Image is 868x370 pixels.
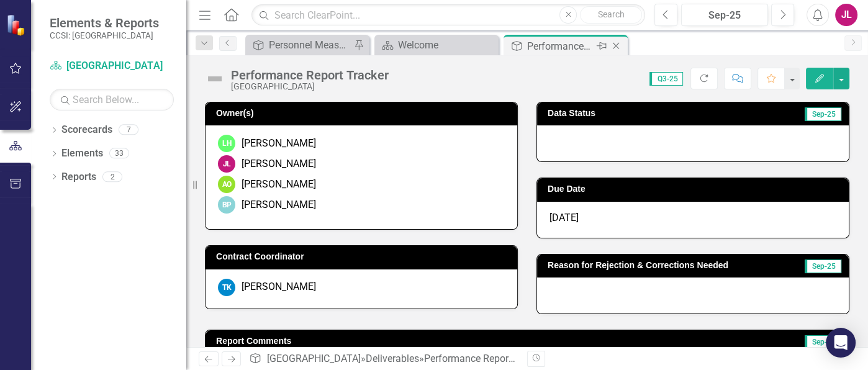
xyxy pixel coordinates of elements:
h3: Contract Coordinator [216,252,511,261]
small: CCSI: [GEOGRAPHIC_DATA] [50,30,159,40]
h3: Report Comments [216,336,633,346]
h3: Reason for Rejection & Corrections Needed [548,261,792,270]
span: Sep-25 [805,107,841,121]
div: Performance Report Tracker [231,68,389,82]
img: Not Defined [205,69,225,89]
div: [PERSON_NAME] [242,137,316,151]
a: Deliverables [366,353,419,364]
a: [GEOGRAPHIC_DATA] [267,353,361,364]
div: Performance Report Tracker [424,353,546,364]
div: Personnel Measure Tracker [269,37,351,53]
button: JL [835,4,857,26]
a: Reports [61,170,96,184]
span: Q3-25 [649,72,683,86]
div: [PERSON_NAME] [242,157,316,171]
div: TK [218,279,235,296]
span: [DATE] [549,212,579,223]
div: 7 [119,125,138,135]
div: JL [218,155,235,173]
div: [PERSON_NAME] [242,178,316,192]
div: 33 [109,148,129,159]
h3: Owner(s) [216,109,511,118]
div: BP [218,196,235,214]
div: » » [249,352,517,366]
a: Welcome [377,37,495,53]
div: Sep-25 [685,8,764,23]
button: Search [580,6,642,24]
span: Search [598,9,625,19]
div: [PERSON_NAME] [242,280,316,294]
div: LH [218,135,235,152]
span: Sep-25 [805,335,841,349]
a: Scorecards [61,123,112,137]
a: Elements [61,147,103,161]
div: Performance Report Tracker [527,38,594,54]
button: Sep-25 [681,4,768,26]
input: Search ClearPoint... [251,4,645,26]
a: [GEOGRAPHIC_DATA] [50,59,174,73]
div: Welcome [398,37,495,53]
span: Elements & Reports [50,16,159,30]
a: Personnel Measure Tracker [248,37,351,53]
div: [PERSON_NAME] [242,198,316,212]
img: ClearPoint Strategy [6,13,29,37]
div: AO [218,176,235,193]
input: Search Below... [50,89,174,111]
div: 2 [102,171,122,182]
span: Sep-25 [805,259,841,273]
h3: Due Date [548,184,843,194]
div: Open Intercom Messenger [826,328,856,358]
div: [GEOGRAPHIC_DATA] [231,82,389,91]
h3: Data Status [548,109,712,118]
